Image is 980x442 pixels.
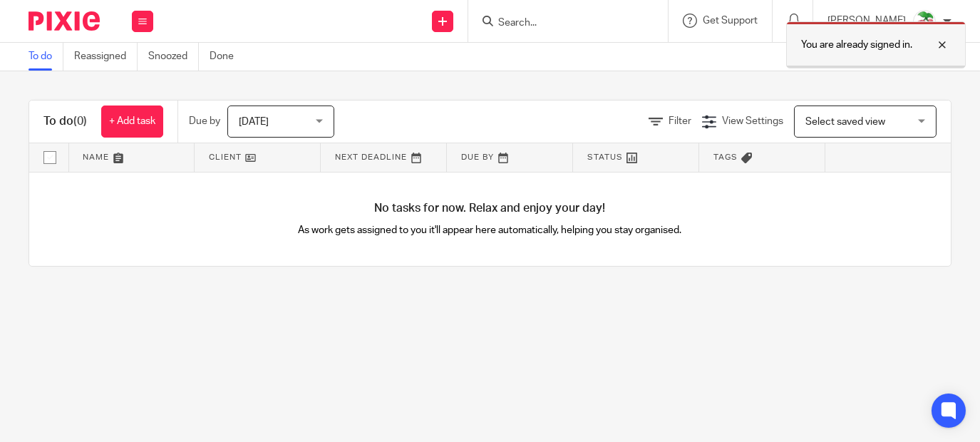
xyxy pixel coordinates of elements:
span: Filter [669,116,691,126]
img: Cherubi-Pokemon-PNG-Isolated-HD.png [913,10,936,33]
a: Snoozed [148,43,199,71]
a: To do [29,43,63,71]
a: + Add task [101,106,163,138]
span: View Settings [722,116,783,126]
h1: To do [43,114,87,129]
img: Pixie [29,11,100,31]
p: Due by [189,114,220,128]
span: Select saved view [805,117,885,127]
span: (0) [73,115,87,127]
span: [DATE] [239,117,269,127]
a: Reassigned [74,43,138,71]
p: As work gets assigned to you it'll appear here automatically, helping you stay organised. [259,223,721,237]
p: You are already signed in. [801,38,912,52]
h4: No tasks for now. Relax and enjoy your day! [29,201,951,216]
a: Done [210,43,244,71]
span: Tags [713,153,738,161]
